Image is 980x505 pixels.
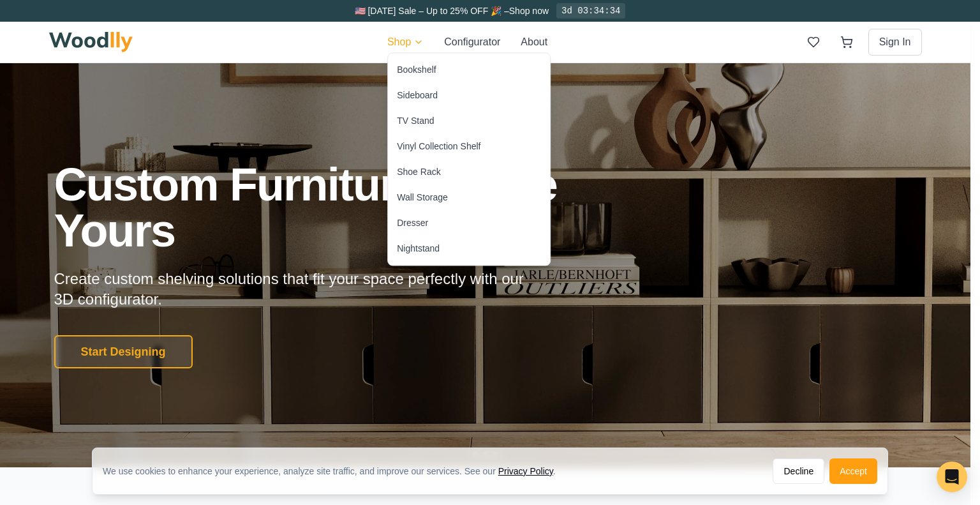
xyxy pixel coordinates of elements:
[397,191,448,204] div: Wall Storage
[397,114,434,127] div: TV Stand
[397,165,440,178] div: Shoe Rack
[397,242,440,255] div: Nightstand
[397,89,438,102] div: Sideboard
[397,140,480,153] div: Vinyl Collection Shelf
[387,52,551,266] div: Shop
[397,63,436,76] div: Bookshelf
[397,216,428,229] div: Dresser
